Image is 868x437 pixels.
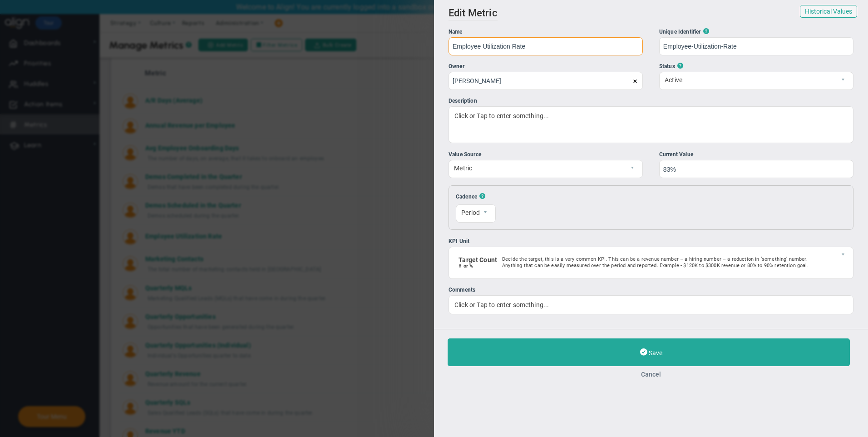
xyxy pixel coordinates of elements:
button: Cancel [448,371,854,378]
div: Comments [449,286,853,294]
div: Click or Tap to enter something... [449,106,853,143]
label: Target Count [459,256,497,263]
div: Owner [449,62,643,71]
p: Decide the target, this is a very common KPI. This can be a revenue number – a hiring number – a ... [502,256,821,269]
input: Enter a Value [659,160,853,178]
div: Description [449,97,853,105]
span: select [838,247,853,278]
div: Unique Identifier [659,28,853,36]
span: Save [649,349,662,357]
span: select [480,205,495,222]
div: Value Source [449,150,643,159]
input: Enter unique identifier [659,37,853,55]
span: Edit [449,7,466,19]
div: Click or Tap to enter something... [449,295,853,314]
input: Search or Invite Team Members [449,72,643,90]
div: Current Value [659,150,853,159]
div: Cadence [456,193,496,200]
span: select [627,160,642,178]
span: Metric [449,160,627,176]
button: Historical Values [800,5,857,18]
div: KPI Unit [449,237,853,246]
span: Metric [468,7,498,19]
h4: # or % [454,263,497,268]
div: Name [449,28,643,36]
div: Status [659,62,853,71]
button: Save [448,338,850,366]
span: clear [643,77,653,84]
input: Name of the Metric [449,37,643,55]
span: select [838,72,853,89]
span: Active [660,72,838,88]
span: Period [456,205,480,220]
